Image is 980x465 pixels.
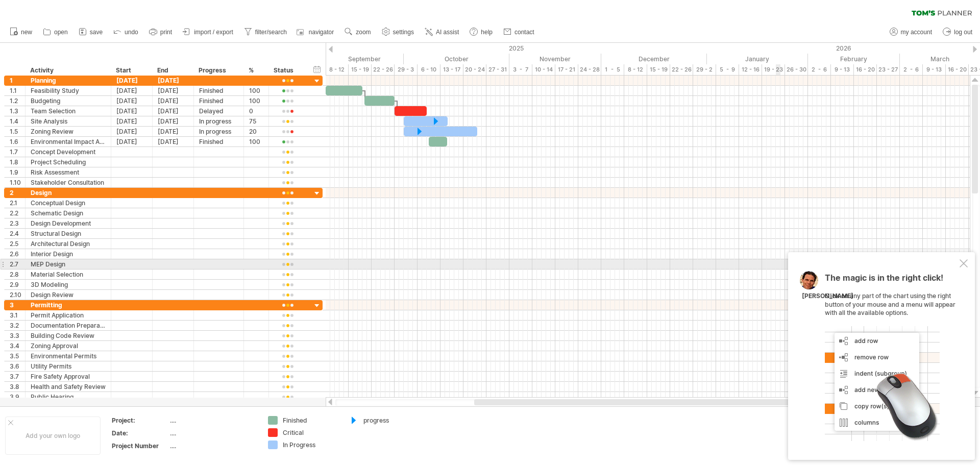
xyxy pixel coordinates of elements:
[10,331,25,340] div: 3.3
[10,259,25,269] div: 2.7
[255,29,287,36] span: filter/search
[90,29,103,36] span: save
[326,64,349,75] div: 8 - 12
[31,310,106,320] div: Permit Application
[153,137,194,146] div: [DATE]
[10,178,25,187] div: 1.10
[31,341,106,351] div: Zoning Approval
[116,65,146,76] div: Start
[10,229,25,238] div: 2.4
[10,249,25,259] div: 2.6
[199,116,238,126] div: In progress
[170,429,256,437] div: ....
[467,26,496,39] a: help
[900,64,923,75] div: 2 - 6
[418,64,440,75] div: 6 - 10
[31,249,106,259] div: Interior Design
[153,96,194,106] div: [DATE]
[349,64,372,75] div: 15 - 19
[670,64,693,75] div: 22 - 26
[10,96,25,106] div: 1.2
[404,54,509,64] div: October 2025
[31,300,106,310] div: Permitting
[111,137,153,146] div: [DATE]
[10,86,25,95] div: 1.1
[249,116,263,126] div: 75
[146,26,175,39] a: print
[283,416,338,425] div: Finished
[31,229,106,238] div: Structural Design
[31,96,106,106] div: Budgeting
[170,442,256,450] div: ....
[940,26,975,39] a: log out
[199,127,238,136] div: In progress
[10,361,25,371] div: 3.6
[31,147,106,157] div: Concept Development
[111,106,153,116] div: [DATE]
[739,64,762,75] div: 12 - 16
[356,29,371,36] span: zoom
[825,273,943,288] span: The magic is in the right click!
[7,26,35,39] a: new
[946,64,969,75] div: 16 - 20
[31,116,106,126] div: Site Analysis
[422,26,462,39] a: AI assist
[624,64,647,75] div: 8 - 12
[762,64,785,75] div: 19 - 23
[40,26,71,39] a: open
[31,178,106,187] div: Stakeholder Consultation
[31,198,106,208] div: Conceptual Design
[112,416,168,425] div: Project:
[157,65,188,76] div: End
[501,26,537,39] a: contact
[54,29,68,36] span: open
[249,86,263,95] div: 100
[249,65,263,76] div: %
[31,290,106,300] div: Design Review
[440,64,463,75] div: 13 - 17
[463,64,486,75] div: 20 - 24
[31,239,106,249] div: Architectural Design
[111,96,153,106] div: [DATE]
[31,218,106,228] div: Design Development
[76,26,106,39] a: save
[303,54,404,64] div: September 2025
[199,65,238,76] div: Progress
[831,64,854,75] div: 9 - 13
[693,64,716,75] div: 29 - 2
[10,116,25,126] div: 1.4
[481,29,493,36] span: help
[309,29,334,36] span: navigator
[10,218,25,228] div: 2.3
[10,208,25,218] div: 2.2
[31,127,106,136] div: Zoning Review
[555,64,578,75] div: 17 - 21
[199,86,238,95] div: Finished
[10,167,25,177] div: 1.9
[170,416,256,425] div: ....
[379,26,417,39] a: settings
[802,292,853,301] div: [PERSON_NAME]
[283,440,338,449] div: In Progress
[578,64,601,75] div: 24 - 28
[31,137,106,146] div: Environmental Impact Assessment
[10,137,25,146] div: 1.6
[111,127,153,136] div: [DATE]
[153,116,194,126] div: [DATE]
[30,65,105,76] div: Activity
[111,86,153,95] div: [DATE]
[241,26,290,39] a: filter/search
[111,26,141,39] a: undo
[10,341,25,351] div: 3.4
[10,280,25,289] div: 2.9
[31,76,106,85] div: Planning
[283,428,338,437] div: Critical
[363,416,419,425] div: progress
[877,64,900,75] div: 23 - 27
[31,167,106,177] div: Risk Assessment
[153,76,194,85] div: [DATE]
[10,392,25,402] div: 3.9
[31,106,106,116] div: Team Selection
[10,310,25,320] div: 3.1
[509,54,601,64] div: November 2025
